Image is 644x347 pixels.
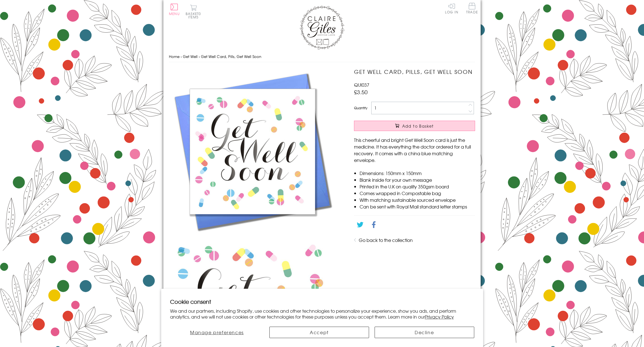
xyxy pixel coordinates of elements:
[181,54,182,59] span: ›
[190,329,244,336] span: Manage preferences
[354,105,367,110] label: Quantity
[354,137,475,163] p: This cheerful and bright Get Well Soon card is just the medicine. It has everything the doctor or...
[354,81,369,88] span: QUI037
[169,11,180,16] span: Menu
[169,51,475,62] nav: breadcrumbs
[170,298,474,305] h2: Cookie consent
[183,54,198,59] a: Get Well
[354,68,475,76] h1: Get Well Card, Pills, Get Well Soon
[300,6,344,50] img: Claire Giles Greetings Cards
[360,170,475,176] li: Dimensions: 150mm x 150mm
[375,327,474,338] button: Decline
[269,327,369,338] button: Accept
[169,4,180,15] button: Menu
[466,3,478,15] a: Trade
[360,176,475,183] li: Blank inside for your own message
[170,308,474,320] p: We and our partners, including Shopify, use cookies and other technologies to personalize your ex...
[360,203,475,210] li: Can be sent with Royal Mail standard letter stamps
[169,54,180,59] a: Home
[445,3,458,14] a: Log In
[169,68,336,235] img: Get Well Card, Pills, Get Well Soon
[360,190,475,196] li: Comes wrapped in Compostable bag
[170,327,264,338] button: Manage preferences
[360,196,475,203] li: With matching sustainable sourced envelope
[425,313,454,320] a: Privacy Policy
[186,4,201,19] button: Basket0 items
[354,88,368,96] span: £3.50
[201,54,261,59] span: Get Well Card, Pills, Get Well Soon
[402,123,434,129] span: Add to Basket
[359,237,413,243] a: Go back to the collection
[188,11,201,20] span: 0 items
[360,183,475,190] li: Printed in the U.K on quality 350gsm board
[466,3,478,14] span: Trade
[354,121,475,131] button: Add to Basket
[199,54,200,59] span: ›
